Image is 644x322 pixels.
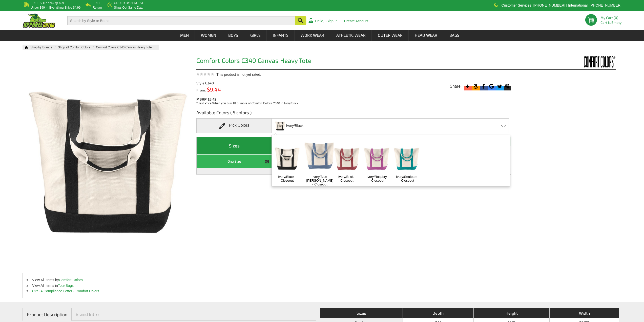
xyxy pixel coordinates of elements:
[304,135,336,175] img: Ivory/Blue Jean
[276,175,298,182] a: Ivory/Black - Closeout
[222,30,244,41] a: Boys
[274,141,300,175] img: Ivory/Black
[196,87,276,92] div: From:
[31,1,64,5] b: Free Shipping @ $99
[196,102,298,105] span: *Best Price When you buy 18 or more of Comfort Colors C340 in Ivory/Brick
[393,141,420,175] img: Ivory/Seafoam
[30,46,58,49] a: Shop by Brands
[600,21,621,24] span: Cart is Empty
[206,86,221,92] span: $9.44
[363,141,390,175] img: Ivory/Raspbry
[205,81,214,85] span: C340
[464,83,471,90] svg: More
[330,30,371,41] a: Athletic Wear
[23,13,55,28] img: ApparelGator
[504,83,511,90] svg: Myspace
[196,109,511,118] h3: Available Colors ( 5 colors )
[31,6,80,9] p: under $99 -> everything ships $4.99
[23,46,28,49] a: Home
[396,175,417,182] a: Ivory/Seafoam - Closeout
[344,19,368,23] a: Create Account
[58,46,96,49] a: Shop all Comfort Colors
[244,30,266,41] a: Girls
[174,30,195,41] a: Men
[197,168,511,174] td: * You get volume discount when you order more of this style and color.
[59,278,83,282] a: Comfort Colors
[196,81,276,85] div: Style:
[96,46,157,49] a: Comfort Colors C340 Canvas Heavy Tote
[600,16,619,20] li: My Cart (0)
[196,72,214,76] img: This product is not yet rated.
[444,30,465,41] a: Bags
[114,1,143,5] b: Order by 3PM EST
[67,16,295,25] input: Search by Style or Brand
[197,137,272,155] th: Sizes
[306,175,333,186] a: Ivory/Blue [PERSON_NAME] - Closeout
[93,1,101,5] b: Free
[196,118,272,133] div: Pick Colors
[366,175,387,182] a: Ivory/Raspbry - Closeout
[336,175,358,182] a: Ivory/Brick - Closeout
[23,283,193,288] li: View All Items in
[286,121,303,130] span: Ivory/Black
[197,155,272,168] th: One Size
[32,289,99,293] a: CPSIA Compliance Letter - Comfort Colors
[480,83,487,90] svg: Facebook
[473,308,549,318] th: Height
[23,277,193,283] li: View All Items by
[23,308,72,321] a: Product Description
[195,30,222,41] a: Women
[72,308,103,320] a: Brand Intro
[265,159,269,164] img: This item is CLOSEOUT!
[315,19,324,23] a: Hello,
[93,6,102,9] p: Return
[196,57,511,65] h1: Comfort Colors C340 Canvas Heavy Tote
[58,283,74,288] a: Tote Bags
[450,84,462,89] span: Share:
[488,83,495,90] svg: Google Bookmark
[549,308,619,318] th: Width
[403,308,473,318] th: Depth
[496,83,503,90] svg: Twitter
[502,4,621,7] p: Customer Services: [PHONE_NUMBER] | International: [PHONE_NUMBER]
[295,30,330,41] a: Work Wear
[196,96,514,106] div: MSRP 18.42
[320,308,403,318] th: Sizes
[578,55,616,68] img: Comfort Colors
[114,6,143,9] p: ships out same day.
[472,83,479,90] svg: Amazon
[216,72,261,77] span: This product is not yet rated.
[372,30,408,41] a: Outer Wear
[275,119,285,132] img: comfort-colors_C340_ivory-black.jpg
[334,141,360,175] img: Ivory/Brick
[267,30,294,41] a: Infants
[409,30,443,41] a: Head Wear
[326,19,338,23] a: Sign In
